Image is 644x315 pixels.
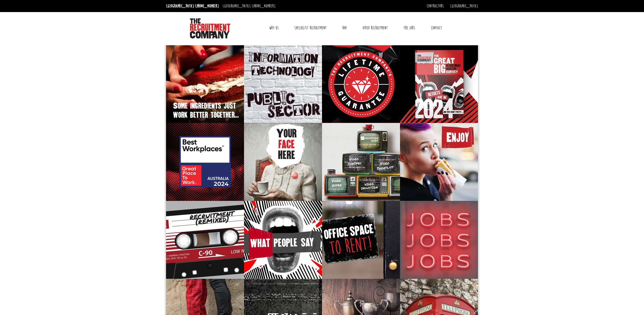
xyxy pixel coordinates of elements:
[221,2,277,10] li: [GEOGRAPHIC_DATA]:
[165,2,220,10] li: [GEOGRAPHIC_DATA]:
[450,3,478,9] a: [GEOGRAPHIC_DATA]
[400,22,419,34] a: The Jobs
[190,18,230,38] img: The Recruitment Company
[195,3,219,9] a: [PHONE_NUMBER]
[265,22,283,34] a: Why Us
[427,22,446,34] a: Contact
[359,22,391,34] a: Video Recruitment
[427,3,444,9] a: Contractors
[339,22,350,34] a: RPO
[252,3,275,9] a: [PHONE_NUMBER]
[291,22,330,34] a: Specialist Recruitment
